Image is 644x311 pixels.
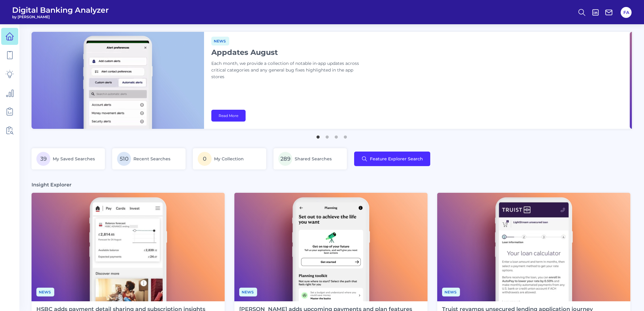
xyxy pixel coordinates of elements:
[239,288,257,296] span: News
[278,152,292,166] span: 289
[12,15,109,19] span: by [PERSON_NAME]
[273,148,347,169] a: 289Shared Searches
[234,193,428,301] img: News - Phone (4).png
[112,148,186,169] a: 510Recent Searches
[370,156,423,161] span: Feature Explorer Search
[437,193,630,301] img: News - Phone (3).png
[211,37,229,45] span: News
[32,193,225,301] img: News - Phone.png
[133,156,170,162] span: Recent Searches
[36,152,50,166] span: 39
[211,110,246,122] a: Read More
[621,7,632,18] button: FA
[315,132,321,139] button: 1
[442,288,460,296] span: News
[32,148,105,169] a: 39My Saved Searches
[211,60,363,80] p: Each month, we provide a collection of notable in-app updates across critical categories and any ...
[333,132,339,139] button: 3
[295,156,332,162] span: Shared Searches
[193,148,266,169] a: 0My Collection
[32,32,204,129] img: bannerImg
[211,48,363,57] h1: Appdates August
[198,152,212,166] span: 0
[53,156,95,162] span: My Saved Searches
[36,288,54,296] span: News
[324,132,330,139] button: 2
[12,5,109,15] span: Digital Banking Analyzer
[239,289,257,295] a: News
[354,152,430,166] button: Feature Explorer Search
[211,38,229,44] a: News
[36,289,54,295] a: News
[442,289,460,295] a: News
[117,152,131,166] span: 510
[342,132,348,139] button: 4
[32,182,72,188] h3: Insight Explorer
[214,156,244,162] span: My Collection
